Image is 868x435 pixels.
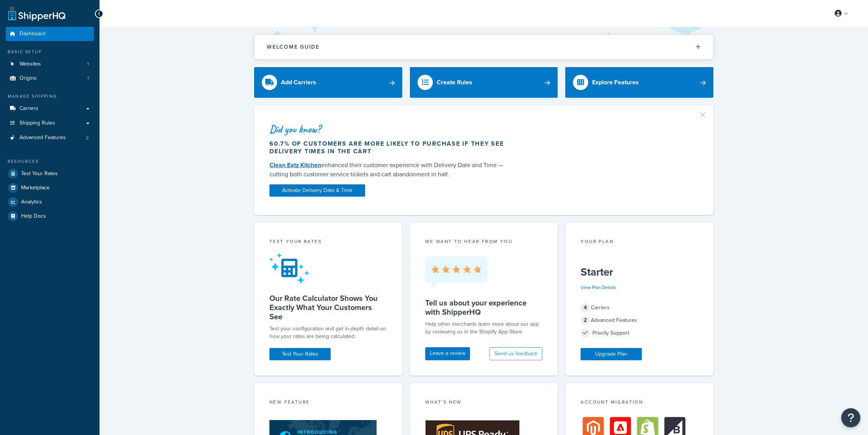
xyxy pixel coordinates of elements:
[6,57,94,71] a: Websites1
[581,315,698,326] div: Advanced Features
[841,408,860,427] button: Open Resource Center
[269,161,321,169] a: Clean Eatz Kitchen
[20,61,41,67] span: Websites
[581,316,590,325] span: 2
[581,328,698,338] div: Priority Support
[6,209,94,223] a: Help Docs
[20,135,66,141] span: Advanced Features
[6,167,94,181] a: Test Your Rates
[581,348,642,360] a: Upgrade Plan
[20,105,38,112] span: Carriers
[437,77,472,88] div: Create Rules
[255,35,713,59] button: Welcome Guide
[425,238,543,245] p: we want to hear from you
[20,120,55,126] span: Shipping Rules
[269,140,511,155] div: 60.7% of customers are more likely to purchase if they see delivery times in the cart
[267,44,320,50] h2: Welcome Guide
[565,67,713,98] a: Explore Features
[269,238,387,247] div: Test your rates
[6,131,94,145] a: Advanced Features2
[21,171,58,177] span: Test Your Rates
[20,75,37,82] span: Origins
[6,27,94,41] a: Dashboard
[269,325,387,340] div: Test your configuration and get in-depth detail on how your rates are being calculated.
[269,184,365,197] a: Activate Delivery Date & Time
[6,102,94,116] a: Carriers
[21,199,42,205] span: Analytics
[6,71,94,85] li: Origins
[425,347,470,360] a: Leave a review
[269,161,511,179] div: enhanced their customer experience with Delivery Date and Time — cutting both customer service ti...
[425,298,543,317] h5: Tell us about your experience with ShipperHQ
[592,77,639,88] div: Explore Features
[21,213,46,220] span: Help Docs
[6,195,94,209] a: Analytics
[269,124,511,135] div: Did you know?
[6,158,94,165] div: Resources
[20,31,46,37] span: Dashboard
[581,303,590,312] span: 4
[269,294,387,321] h5: Our Rate Calculator Shows You Exactly What Your Customers See
[6,131,94,145] li: Advanced Features
[281,77,316,88] div: Add Carriers
[21,185,50,191] span: Marketplace
[86,135,89,141] span: 2
[581,302,698,313] div: Carriers
[581,284,616,291] a: View Plan Details
[425,399,543,407] div: What's New
[87,61,89,67] span: 1
[6,71,94,85] a: Origins1
[581,399,698,407] div: Account Migration
[6,49,94,55] div: Basic Setup
[581,266,698,278] h5: Starter
[6,57,94,71] li: Websites
[489,347,542,360] button: Send us feedback
[581,238,698,247] div: Your Plan
[6,181,94,195] a: Marketplace
[6,93,94,100] div: Manage Shipping
[269,348,331,360] a: Test Your Rates
[254,67,402,98] a: Add Carriers
[410,67,558,98] a: Create Rules
[425,320,543,336] p: Help other merchants learn more about our app by reviewing us in the Shopify App Store.
[269,399,387,407] div: New Feature
[87,75,89,82] span: 1
[6,116,94,130] a: Shipping Rules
